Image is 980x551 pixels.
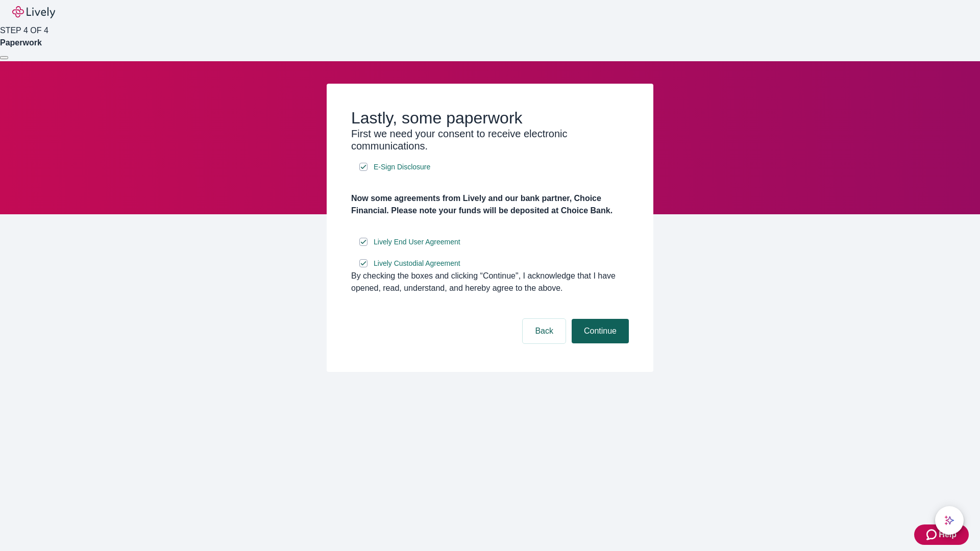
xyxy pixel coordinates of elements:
[926,529,939,541] svg: Zendesk support icon
[12,6,55,18] img: Lively
[944,515,954,525] svg: Lively AI Assistant
[374,162,430,172] span: E-Sign Disclosure
[523,319,566,343] button: Back
[914,524,969,545] button: Zendesk support iconHelp
[374,258,460,269] span: Lively Custodial Agreement
[372,161,432,173] a: e-sign disclosure document
[351,128,629,152] h3: First we need your consent to receive electronic communications.
[935,506,964,535] button: chat
[351,192,629,217] h4: Now some agreements from Lively and our bank partner, Choice Financial. Please note your funds wi...
[351,270,629,294] div: By checking the boxes and clicking “Continue", I acknowledge that I have opened, read, understand...
[939,529,957,541] span: Help
[374,237,460,247] span: Lively End User Agreement
[572,319,629,343] button: Continue
[372,236,462,248] a: e-sign disclosure document
[351,108,629,128] h2: Lastly, some paperwork
[372,257,462,270] a: e-sign disclosure document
